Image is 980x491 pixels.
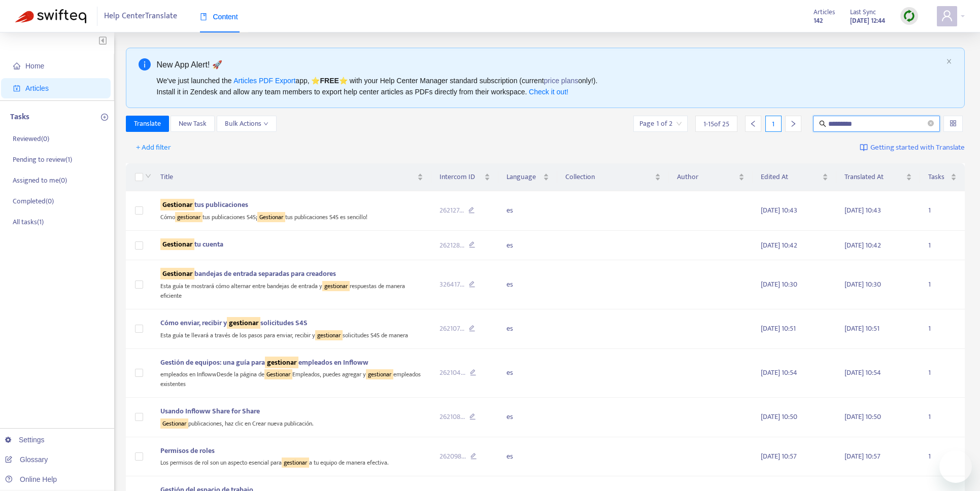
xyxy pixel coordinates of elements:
[844,204,881,216] span: [DATE] 10:43
[160,199,194,211] sqkw: Gestionar
[814,7,835,18] span: Articles
[160,268,336,279] span: bandejas de entrada separadas para creadores
[836,163,920,191] th: Translated At
[844,171,904,183] span: Translated At
[529,88,568,96] a: Check it out!
[263,121,268,126] span: down
[440,240,464,251] span: 262128 ...
[920,349,965,398] td: 1
[498,231,558,261] td: es
[160,457,423,468] div: Los permisos de rol son un aspecto esencial para a tu equipo de manera efectiva.
[13,196,54,206] p: Completed ( 0 )
[160,405,260,417] span: Usando Infloww Share for Share
[157,58,942,71] div: New App Alert! 🚀
[257,212,285,222] sqkw: Gestionar
[761,323,796,334] span: [DATE] 10:51
[565,171,653,183] span: Collection
[282,458,309,468] sqkw: gestionar
[920,191,965,231] td: 1
[13,154,72,165] p: Pending to review ( 1 )
[753,163,836,191] th: Edited At
[322,281,350,291] sqkw: gestionar
[225,118,268,129] span: Bulk Actions
[15,9,86,23] img: Swifteq
[160,171,415,183] span: Title
[152,163,431,191] th: Title
[790,120,797,127] span: right
[761,171,820,183] span: Edited At
[920,437,965,477] td: 1
[160,268,194,279] sqkw: Gestionar
[920,260,965,309] td: 1
[104,7,177,26] span: Help Center Translate
[13,62,20,69] span: home
[761,278,797,290] span: [DATE] 10:30
[498,163,558,191] th: Language
[844,239,881,251] span: [DATE] 10:42
[761,204,797,216] span: [DATE] 10:43
[544,77,579,85] a: price plans
[160,317,308,329] span: Cómo enviar, recibir y solicitudes S4S
[160,417,423,429] div: publicaciones, haz clic en Crear nueva publicación.
[765,116,782,132] div: 1
[928,171,949,183] span: Tasks
[850,15,885,26] strong: [DATE] 12:44
[315,330,343,340] sqkw: gestionar
[750,120,757,127] span: left
[498,398,558,437] td: es
[844,411,881,423] span: [DATE] 10:50
[126,116,169,132] button: Translate
[160,199,248,211] span: tus publicaciones
[200,13,207,20] span: book
[145,173,151,179] span: down
[160,211,423,222] div: Cómo tus publicaciones S4S¡ tus publicaciones S4S es sencillo!
[13,85,20,92] span: account-book
[134,118,161,129] span: Translate
[217,116,277,132] button: Bulk Actionsdown
[5,475,57,483] a: Online Help
[431,163,498,191] th: Intercom ID
[677,171,736,183] span: Author
[179,118,207,129] span: New Task
[200,13,238,21] span: Content
[946,58,952,65] button: close
[920,309,965,349] td: 1
[850,7,876,18] span: Last Sync
[13,217,44,227] p: All tasks ( 1 )
[320,77,339,85] b: FREE
[160,238,194,250] sqkw: Gestionar
[440,367,465,378] span: 262104 ...
[227,317,260,329] sqkw: gestionar
[703,119,729,129] span: 1 - 15 of 25
[761,450,797,462] span: [DATE] 10:57
[440,171,482,183] span: Intercom ID
[844,450,881,462] span: [DATE] 10:57
[13,133,49,144] p: Reviewed ( 0 )
[920,163,965,191] th: Tasks
[265,357,298,368] sqkw: gestionar
[264,369,292,379] sqkw: Gestionar
[928,119,934,129] span: close-circle
[920,231,965,261] td: 1
[870,142,965,154] span: Getting started with Translate
[860,139,965,156] a: Getting started with Translate
[844,278,881,290] span: [DATE] 10:30
[819,120,826,127] span: search
[498,437,558,477] td: es
[5,455,48,464] a: Glossary
[761,411,797,423] span: [DATE] 10:50
[160,445,215,457] span: Permisos de roles
[440,279,464,290] span: 326417 ...
[175,212,202,222] sqkw: gestionar
[128,139,179,156] button: + Add filter
[440,205,464,216] span: 262127 ...
[860,144,868,152] img: image-link
[5,436,45,444] a: Settings
[941,10,953,22] span: user
[160,357,368,368] span: Gestión de equipos: una guía para empleados en Infloww
[157,75,942,97] div: We've just launched the app, ⭐ ⭐️ with your Help Center Manager standard subscription (current on...
[440,323,464,334] span: 262107 ...
[13,175,67,186] p: Assigned to me ( 0 )
[139,58,151,71] span: info-circle
[160,418,188,429] sqkw: Gestionar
